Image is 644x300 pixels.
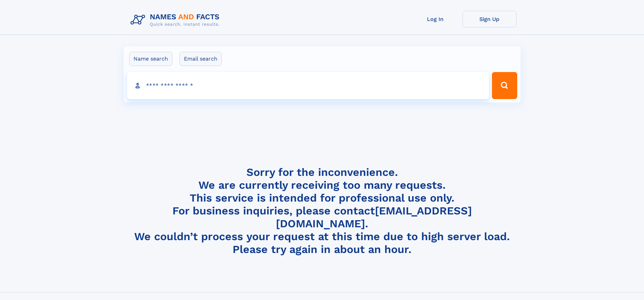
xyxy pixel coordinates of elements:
[276,204,472,230] a: [EMAIL_ADDRESS][DOMAIN_NAME]
[180,52,222,66] label: Email search
[462,11,517,27] a: Sign Up
[408,11,462,27] a: Log In
[128,11,225,29] img: Logo Names and Facts
[129,52,172,66] label: Name search
[492,72,517,99] button: Search Button
[128,166,517,256] h4: Sorry for the inconvenience. We are currently receiving too many requests. This service is intend...
[127,72,489,99] input: search input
